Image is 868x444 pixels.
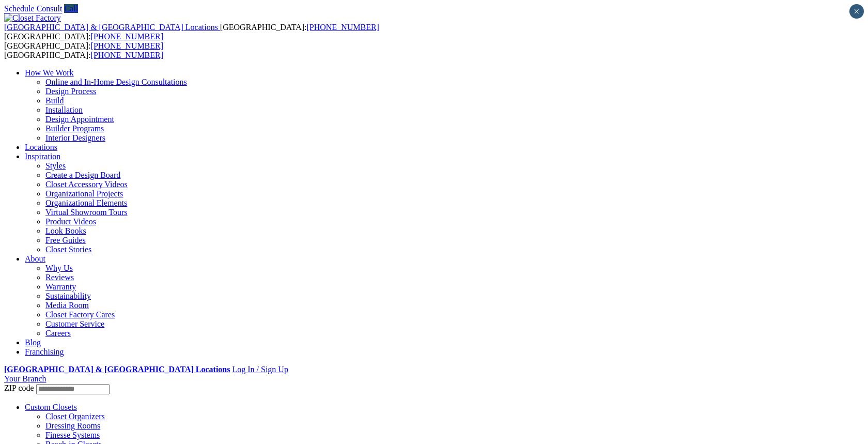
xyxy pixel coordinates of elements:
[45,124,104,133] a: Builder Programs
[45,198,127,207] a: Organizational Elements
[91,32,163,41] a: [PHONE_NUMBER]
[306,23,379,32] a: [PHONE_NUMBER]
[45,264,73,272] a: Why Us
[4,41,163,59] span: [GEOGRAPHIC_DATA]: [GEOGRAPHIC_DATA]:
[45,171,120,179] a: Create a Design Board
[45,412,105,421] a: Closet Organizers
[45,301,89,310] a: Media Room
[45,189,123,198] a: Organizational Projects
[25,347,64,356] a: Franchising
[45,96,64,105] a: Build
[45,431,100,439] a: Finesse Systems
[4,23,220,32] a: [GEOGRAPHIC_DATA] & [GEOGRAPHIC_DATA] Locations
[4,23,218,32] span: [GEOGRAPHIC_DATA] & [GEOGRAPHIC_DATA] Locations
[45,273,74,282] a: Reviews
[45,292,91,300] a: Sustainability
[45,133,105,142] a: Interior Designers
[4,13,61,23] img: Closet Factory
[4,374,46,383] a: Your Branch
[25,338,41,347] a: Blog
[45,217,96,226] a: Product Videos
[45,87,96,96] a: Design Process
[25,143,57,151] a: Locations
[45,115,114,124] a: Design Appointment
[45,105,83,114] a: Installation
[45,161,66,170] a: Styles
[4,384,34,392] span: ZIP code
[45,180,128,189] a: Closet Accessory Videos
[4,4,62,13] a: Schedule Consult
[45,245,91,254] a: Closet Stories
[45,208,128,217] a: Virtual Showroom Tours
[91,51,163,59] a: [PHONE_NUMBER]
[4,365,230,374] a: [GEOGRAPHIC_DATA] & [GEOGRAPHIC_DATA] Locations
[45,319,104,328] a: Customer Service
[45,236,86,244] a: Free Guides
[36,384,110,394] input: Enter your Zip code
[45,282,76,291] a: Warranty
[232,365,288,374] a: Log In / Sign Up
[45,78,187,86] a: Online and In-Home Design Consultations
[25,152,60,161] a: Inspiration
[25,254,45,263] a: About
[91,41,163,50] a: [PHONE_NUMBER]
[849,4,864,19] button: Close
[4,23,379,41] span: [GEOGRAPHIC_DATA]: [GEOGRAPHIC_DATA]:
[45,329,71,338] a: Careers
[25,68,74,77] a: How We Work
[64,4,78,13] a: Call
[45,310,115,319] a: Closet Factory Cares
[25,403,77,411] a: Custom Closets
[45,421,100,430] a: Dressing Rooms
[45,226,86,235] a: Look Books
